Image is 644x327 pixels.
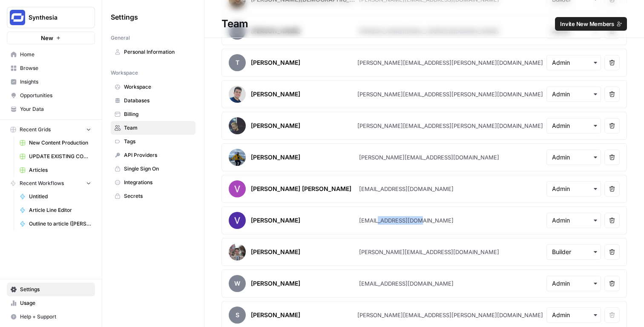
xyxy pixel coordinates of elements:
[20,105,91,113] span: Your Data
[251,216,300,225] div: [PERSON_NAME]
[111,107,195,121] a: Billing
[359,216,454,225] div: [EMAIL_ADDRESS][DOMAIN_NAME]
[16,217,95,231] a: Outline to article ([PERSON_NAME]'s fork)
[16,163,95,177] a: Articles
[251,153,300,162] div: [PERSON_NAME]
[20,92,91,99] span: Opportunities
[16,150,95,163] a: UPDATE EXISTING CONTENT
[111,162,195,176] a: Single Sign On
[111,135,195,148] a: Tags
[552,153,595,162] input: Admin
[111,189,195,203] a: Secrets
[229,180,246,197] img: avatar
[111,45,195,59] a: Personal Information
[29,13,80,22] span: Synthesia
[7,89,95,102] a: Opportunities
[111,121,195,135] a: Team
[552,185,595,193] input: Admin
[7,283,95,296] a: Settings
[229,54,246,71] span: T
[7,177,95,190] button: Recent Workflows
[552,122,595,130] input: Admin
[560,20,614,28] span: Invite New Members
[20,299,91,307] span: Usage
[29,206,91,214] span: Article Line Editor
[552,58,595,67] input: Admin
[229,307,246,324] span: S
[357,311,543,319] div: [PERSON_NAME][EMAIL_ADDRESS][PERSON_NAME][DOMAIN_NAME]
[111,148,195,162] a: API Providers
[251,90,300,98] div: [PERSON_NAME]
[7,310,95,324] button: Help + Support
[229,86,246,103] img: avatar
[251,122,300,130] div: [PERSON_NAME]
[29,193,91,200] span: Untitled
[357,122,543,130] div: [PERSON_NAME][EMAIL_ADDRESS][PERSON_NAME][DOMAIN_NAME]
[7,75,95,89] a: Insights
[251,248,300,256] div: [PERSON_NAME]
[251,311,300,319] div: [PERSON_NAME]
[251,58,300,67] div: [PERSON_NAME]
[552,248,595,256] input: Builder
[7,61,95,75] a: Browse
[229,275,246,292] span: W
[111,69,138,77] span: Workspace
[111,80,195,94] a: Workspace
[20,313,91,321] span: Help + Support
[229,243,246,260] img: avatar
[111,12,138,22] span: Settings
[7,32,95,44] button: New
[111,94,195,107] a: Databases
[124,110,192,118] span: Billing
[20,286,91,293] span: Settings
[204,17,644,31] div: Team
[359,248,499,256] div: [PERSON_NAME][EMAIL_ADDRESS][DOMAIN_NAME]
[124,192,192,200] span: Secrets
[124,138,192,145] span: Tags
[20,64,91,72] span: Browse
[10,10,25,25] img: Synthesia Logo
[229,149,246,166] img: avatar
[552,279,595,288] input: Admin
[251,279,300,288] div: [PERSON_NAME]
[7,7,95,28] button: Workspace: Synthesia
[124,165,192,173] span: Single Sign On
[124,124,192,132] span: Team
[29,139,91,147] span: New Content Production
[555,17,627,31] button: Invite New Members
[251,185,351,193] div: [PERSON_NAME] [PERSON_NAME]
[124,48,192,56] span: Personal Information
[20,78,91,86] span: Insights
[359,279,454,288] div: [EMAIL_ADDRESS][DOMAIN_NAME]
[29,166,91,174] span: Articles
[20,126,51,133] span: Recent Grids
[124,179,192,186] span: Integrations
[29,220,91,228] span: Outline to article ([PERSON_NAME]'s fork)
[20,179,64,187] span: Recent Workflows
[16,190,95,203] a: Untitled
[124,97,192,104] span: Databases
[41,34,53,42] span: New
[29,153,91,160] span: UPDATE EXISTING CONTENT
[111,34,130,42] span: General
[357,90,543,98] div: [PERSON_NAME][EMAIL_ADDRESS][PERSON_NAME][DOMAIN_NAME]
[16,136,95,150] a: New Content Production
[7,102,95,116] a: Your Data
[552,90,595,98] input: Admin
[229,117,246,134] img: avatar
[357,58,543,67] div: [PERSON_NAME][EMAIL_ADDRESS][PERSON_NAME][DOMAIN_NAME]
[16,203,95,217] a: Article Line Editor
[111,176,195,189] a: Integrations
[359,185,454,193] div: [EMAIL_ADDRESS][DOMAIN_NAME]
[124,83,192,91] span: Workspace
[7,123,95,136] button: Recent Grids
[552,311,595,319] input: Admin
[124,151,192,159] span: API Providers
[229,212,246,229] img: avatar
[7,296,95,310] a: Usage
[7,48,95,61] a: Home
[359,153,499,162] div: [PERSON_NAME][EMAIL_ADDRESS][DOMAIN_NAME]
[20,51,91,58] span: Home
[552,216,595,225] input: Admin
